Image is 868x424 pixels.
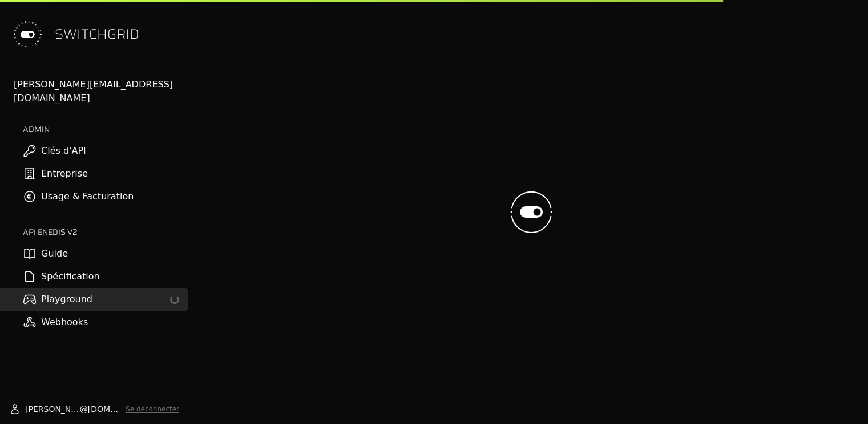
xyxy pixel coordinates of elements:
button: Se déconnecter [126,405,179,414]
img: Switchgrid Logo [9,16,46,53]
div: [PERSON_NAME][EMAIL_ADDRESS][DOMAIN_NAME] [14,78,188,105]
span: [PERSON_NAME].utahia987 [25,403,80,415]
span: [DOMAIN_NAME] [88,403,121,415]
h2: API ENEDIS v2 [23,226,188,238]
span: SWITCHGRID [55,25,139,43]
div: loading [170,295,179,304]
h2: ADMIN [23,123,188,135]
span: @ [80,403,88,415]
